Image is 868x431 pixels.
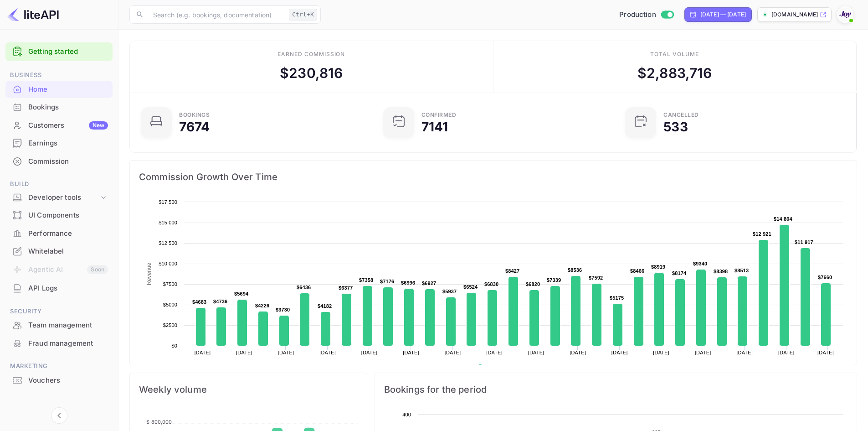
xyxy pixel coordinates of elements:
[5,99,113,116] div: Bookings
[195,350,211,355] text: [DATE]
[672,270,687,276] text: $8174
[818,275,832,280] text: $7660
[163,281,177,287] text: $7500
[277,50,345,58] div: Earned commission
[28,156,108,167] div: Commission
[192,299,206,305] text: $4683
[28,283,108,294] div: API Logs
[5,225,113,243] div: Performance
[5,280,113,296] a: API Logs
[28,228,108,239] div: Performance
[5,306,113,317] span: Security
[651,264,665,270] text: $8919
[28,47,108,57] a: Getting started
[28,102,108,113] div: Bookings
[700,10,746,19] div: [DATE] — [DATE]
[5,179,113,189] span: Build
[663,120,688,133] div: 533
[5,117,113,134] a: CustomersNew
[139,170,847,184] span: Commission Growth Over Time
[159,199,177,205] text: $17 500
[5,135,113,152] div: Earnings
[5,243,113,260] a: Whitelabel
[5,42,113,61] div: Getting started
[146,419,172,425] tspan: $ 800,000
[278,350,294,355] text: [DATE]
[684,7,752,22] div: Click to change the date range period
[159,220,177,225] text: $15 000
[171,343,177,348] text: $0
[611,350,628,355] text: [DATE]
[442,289,457,294] text: $5937
[610,295,624,301] text: $5175
[445,350,461,355] text: [DATE]
[28,84,108,95] div: Home
[5,317,113,334] div: Team management
[51,407,67,424] button: Collapse navigation
[5,117,113,135] div: CustomersNew
[795,239,813,245] text: $11 917
[421,120,448,133] div: 7141
[159,261,177,266] text: $10 000
[359,277,373,283] text: $7358
[361,350,378,355] text: [DATE]
[753,231,771,237] text: $12 921
[5,280,113,297] div: API Logs
[5,317,113,333] a: Team management
[714,269,728,274] text: $8398
[463,284,478,290] text: $6524
[289,9,317,21] div: Ctrl+K
[695,350,711,355] text: [DATE]
[589,275,603,280] text: $7592
[255,303,269,308] text: $4226
[663,112,699,118] div: CANCELLED
[159,240,177,246] text: $12 500
[384,382,847,397] span: Bookings for the period
[276,307,290,312] text: $3730
[486,364,509,371] text: Revenue
[422,280,436,286] text: $6927
[5,335,113,353] div: Fraud management
[5,135,113,151] a: Earnings
[736,350,753,355] text: [DATE]
[486,350,503,355] text: [DATE]
[179,120,210,133] div: 7674
[28,192,99,203] div: Developer tools
[402,412,411,417] text: 400
[5,81,113,98] a: Home
[146,263,152,285] text: Revenue
[5,153,113,170] a: Commission
[28,246,108,257] div: Whitelabel
[236,350,252,355] text: [DATE]
[734,268,749,273] text: $8513
[5,372,113,389] div: Vouchers
[5,335,113,352] a: Fraud management
[213,299,227,304] text: $4736
[528,350,544,355] text: [DATE]
[778,350,795,355] text: [DATE]
[5,207,113,224] div: UI Components
[484,281,498,287] text: $6830
[401,280,415,286] text: $6996
[5,372,113,389] a: Vouchers
[403,350,419,355] text: [DATE]
[339,285,353,291] text: $6377
[5,81,113,99] div: Home
[7,7,59,22] img: LiteAPI logo
[817,350,834,355] text: [DATE]
[5,225,113,242] a: Performance
[547,277,561,283] text: $7339
[89,121,108,130] div: New
[5,207,113,223] a: UI Components
[297,285,311,290] text: $6436
[163,302,177,307] text: $5000
[28,210,108,221] div: UI Components
[28,120,108,131] div: Customers
[5,190,113,206] div: Developer tools
[148,5,285,24] input: Search (e.g. bookings, documentation)
[838,7,853,22] img: With Joy
[28,338,108,349] div: Fraud management
[234,291,249,296] text: $5694
[179,112,210,118] div: Bookings
[570,350,586,355] text: [DATE]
